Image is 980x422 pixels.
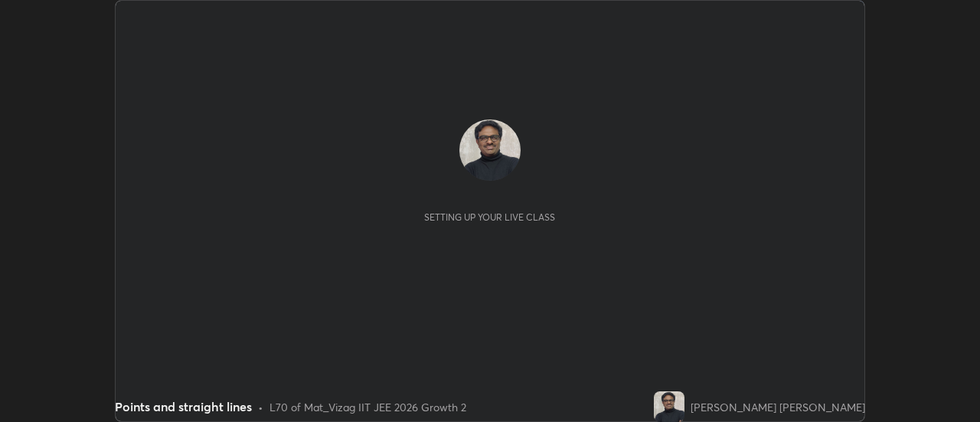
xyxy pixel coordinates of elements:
[424,211,555,223] div: Setting up your live class
[459,119,521,181] img: cc4f2f66695a4fef97feaee5d3d37d29.jpg
[654,391,684,422] img: cc4f2f66695a4fef97feaee5d3d37d29.jpg
[269,399,466,415] div: L70 of Mat_Vizag IIT JEE 2026 Growth 2
[258,399,263,415] div: •
[115,397,252,416] div: Points and straight lines
[691,399,865,415] div: [PERSON_NAME] [PERSON_NAME]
